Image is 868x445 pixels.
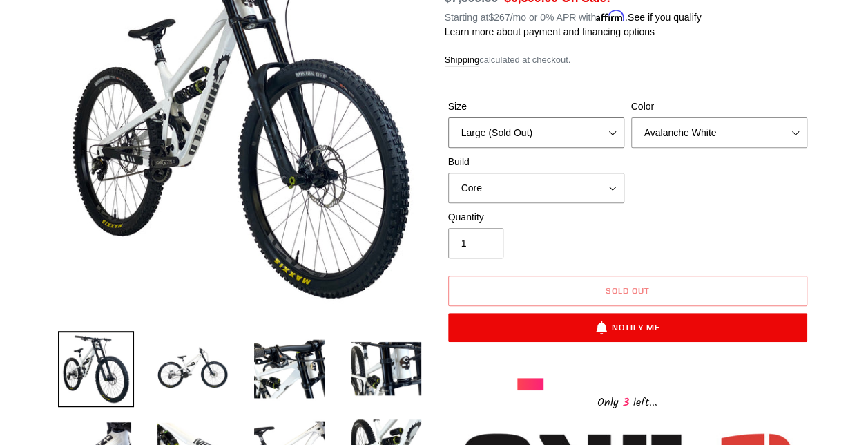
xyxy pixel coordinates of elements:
[251,331,327,407] img: Load image into Gallery viewer, ONE.2 DH - Complete Bike
[619,394,633,411] span: 3
[445,55,480,66] a: Shipping
[448,100,624,114] label: Size
[155,331,231,407] img: Load image into Gallery viewer, ONE.2 DH - Complete Bike
[517,390,738,412] div: Only left...
[488,12,510,23] span: $267
[448,210,624,225] label: Quantity
[631,100,807,114] label: Color
[448,155,624,169] label: Build
[445,26,655,37] a: Learn more about payment and financing options
[448,276,807,306] button: Sold out
[445,7,702,25] p: Starting at /mo or 0% APR with .
[448,313,807,342] button: Notify Me
[58,331,134,407] img: Load image into Gallery viewer, ONE.2 DH - Complete Bike
[628,12,702,23] a: See if you qualify - Learn more about Affirm Financing (opens in modal)
[348,331,424,407] img: Load image into Gallery viewer, ONE.2 DH - Complete Bike
[596,10,625,21] span: Affirm
[606,285,650,296] span: Sold out
[445,53,811,67] div: calculated at checkout.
